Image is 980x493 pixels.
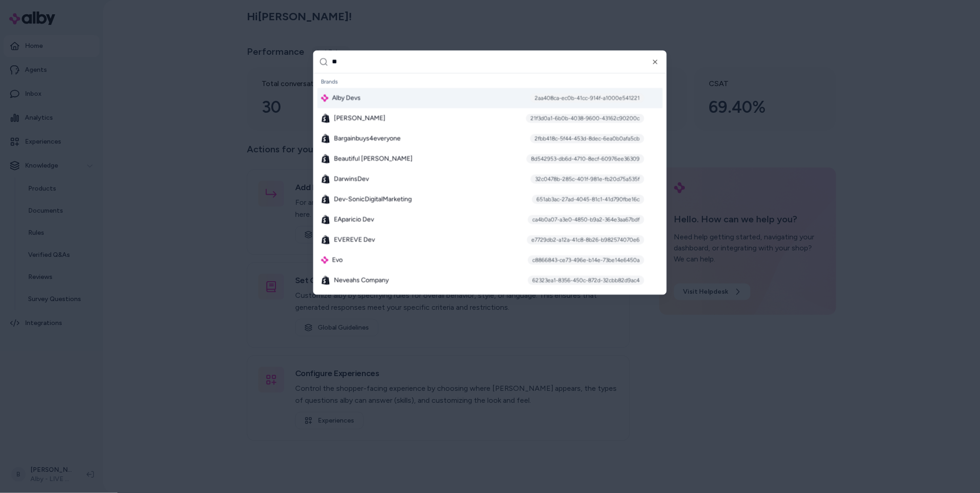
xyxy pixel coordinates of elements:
span: [PERSON_NAME] [334,114,385,123]
div: 32c0478b-285c-401f-981e-fb20d75a535f [531,174,644,184]
div: c8866843-ce73-496e-b14e-73be14e6450a [528,255,644,265]
img: alby Logo [321,256,328,264]
div: Brands [317,75,663,88]
span: Dev-SonicDigitalMarketing [334,195,412,204]
div: 2fbb418c-5f44-453d-8dec-6ea0b0afa5cb [530,134,644,143]
div: 21f3d0a1-6b0b-4038-9600-43162c90200c [526,114,644,123]
span: Alby Devs [332,93,361,103]
div: 651ab3ac-27ad-4045-81c1-41d790fbe16c [532,195,644,204]
span: Beautiful [PERSON_NAME] [334,154,413,163]
span: DarwinsDev [334,174,369,184]
div: e7729db2-a12a-41c8-8b26-b982574070e6 [527,235,644,244]
img: alby Logo [321,94,328,102]
span: Neveahs Company [334,276,389,285]
div: 62323ea1-8356-450c-872d-32cbb82d9ac4 [528,276,644,285]
div: 8d542953-db6d-4710-8ecf-60976ee36309 [526,154,644,163]
div: 2aa408ca-ec0b-41cc-914f-a1000e541221 [530,93,644,103]
span: Evo [332,255,343,265]
span: Bargainbuys4everyone [334,134,401,143]
span: EAparicio Dev [334,215,374,224]
span: EVEREVE Dev [334,235,375,244]
div: ca4b0a07-a3e0-4850-b9a2-364e3aa67bdf [528,215,644,224]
